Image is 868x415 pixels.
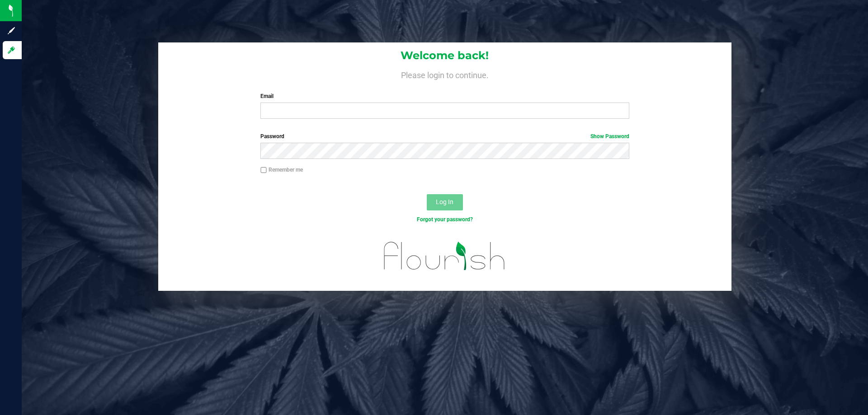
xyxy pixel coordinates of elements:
[590,133,629,140] a: Show Password
[7,46,16,55] inline-svg: Log in
[260,166,303,174] label: Remember me
[373,233,516,279] img: flourish_logo.svg
[158,50,731,61] h1: Welcome back!
[436,198,453,205] span: Log In
[260,167,267,173] input: Remember me
[7,26,16,35] inline-svg: Sign up
[158,69,731,79] h4: Please login to continue.
[260,133,284,140] span: Password
[427,194,463,210] button: Log In
[417,216,473,223] a: Forgot your password?
[260,92,629,100] label: Email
